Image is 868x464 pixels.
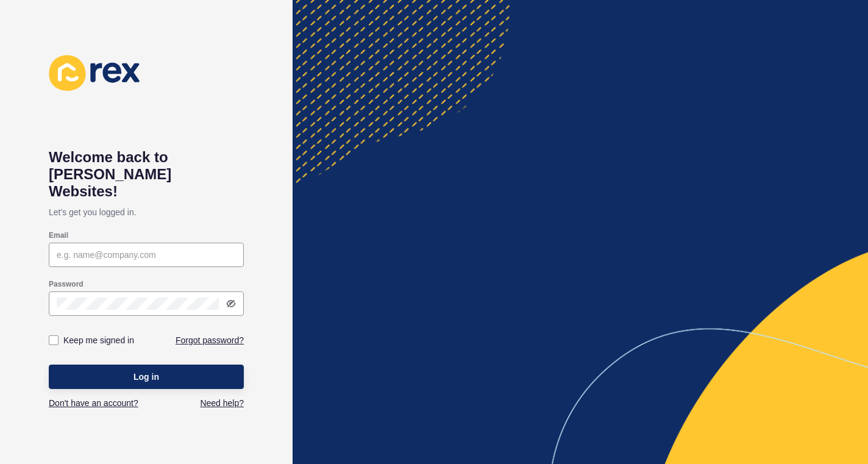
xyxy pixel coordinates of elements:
span: Log in [133,371,159,383]
button: Log in [49,365,244,389]
input: e.g. name@company.com [57,249,236,261]
p: Let's get you logged in. [49,200,244,224]
label: Email [49,230,68,240]
a: Forgot password? [176,334,244,346]
h1: Welcome back to [PERSON_NAME] Websites! [49,149,244,200]
label: Keep me signed in [63,334,134,346]
a: Need help? [200,397,244,409]
a: Don't have an account? [49,397,138,409]
label: Password [49,279,84,289]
